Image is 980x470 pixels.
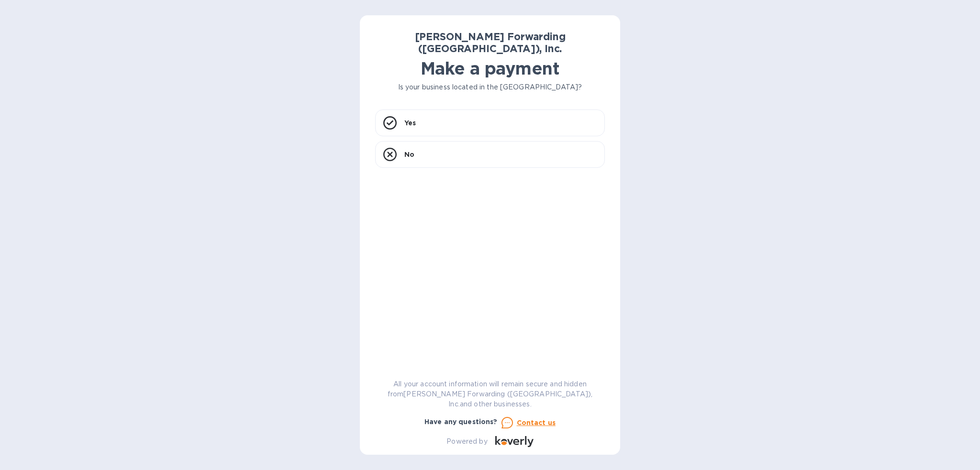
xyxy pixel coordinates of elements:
p: All your account information will remain secure and hidden from [PERSON_NAME] Forwarding ([GEOGRA... [375,379,605,409]
p: Powered by [446,437,487,447]
h1: Make a payment [375,58,605,78]
b: [PERSON_NAME] Forwarding ([GEOGRAPHIC_DATA]), Inc. [415,31,566,55]
u: Contact us [517,419,556,426]
p: No [404,150,414,159]
b: Have any questions? [424,418,498,426]
p: Yes [404,118,416,128]
p: Is your business located in the [GEOGRAPHIC_DATA]? [375,82,605,92]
